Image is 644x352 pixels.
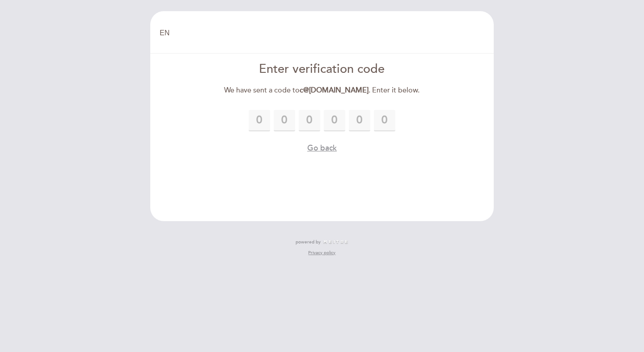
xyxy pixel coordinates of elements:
[324,110,345,131] input: 0
[274,110,295,131] input: 0
[220,61,425,78] div: Enter verification code
[307,142,337,154] button: Go back
[323,240,348,244] img: MEITRE
[296,239,348,245] a: powered by
[374,110,395,131] input: 0
[349,110,370,131] input: 0
[249,110,270,131] input: 0
[300,86,369,95] strong: c@[DOMAIN_NAME]
[308,250,335,256] a: Privacy policy
[220,85,425,96] div: We have sent a code to . Enter it below.
[296,239,321,245] span: powered by
[299,110,320,131] input: 0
